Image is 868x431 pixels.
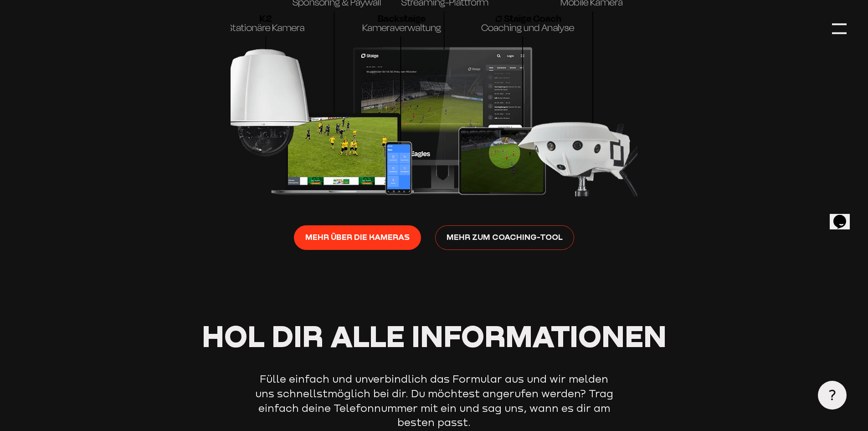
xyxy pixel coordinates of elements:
[447,231,563,244] span: Mehr zum Coaching-Tool
[252,372,616,429] p: Fülle einfach und unverbindlich das Formular aus und wir melden uns schnellstmöglich bei dir. Du ...
[202,318,667,353] span: Hol dir alle Informationen
[294,225,421,249] a: Mehr über die Kameras
[305,231,410,244] span: Mehr über die Kameras
[830,202,859,229] iframe: chat widget
[435,225,574,249] a: Mehr zum Coaching-Tool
